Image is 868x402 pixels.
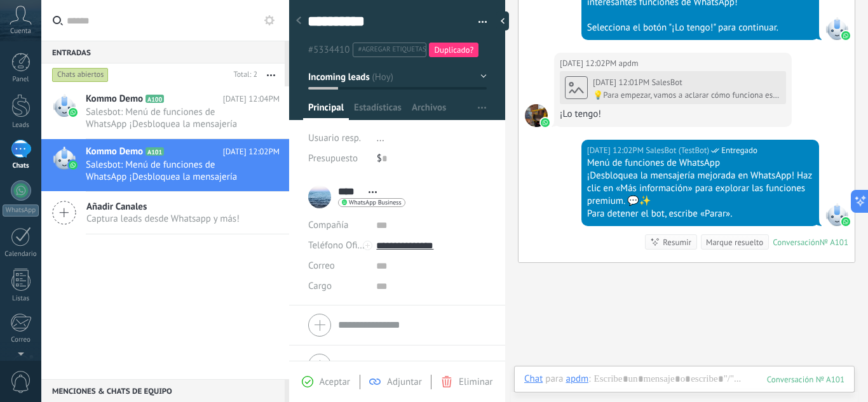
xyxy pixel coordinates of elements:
[377,132,384,144] span: ...
[354,102,402,120] span: Estadísticas
[588,373,590,385] span: :
[587,22,813,34] div: Selecciona el botón "¡Lo tengo!" para continuar.
[3,76,39,84] div: Panel
[308,276,367,297] div: Cargo
[308,152,358,164] span: Presupuesto
[308,44,349,56] span: #5334410
[308,149,367,169] div: Presupuesto
[86,201,240,213] span: Añadir Canales
[308,239,374,251] span: Teléfono Oficina
[618,57,638,70] span: apdm
[587,144,646,157] div: [DATE] 12:02PM
[560,57,618,70] div: [DATE] 12:02PM
[41,86,289,138] a: Kommo Demo A100 [DATE] 12:04PM Salesbot: Menú de funciones de WhatsApp ¡Desbloquea la mensajería ...
[651,77,682,88] span: SalesBot
[69,161,78,170] img: waba.svg
[646,144,709,157] span: SalesBot (TestBot)
[308,260,335,272] span: Correo
[587,208,813,220] div: Para detener el bot, escribe «Parar».
[560,108,786,121] div: ¡Lo tengo!
[773,237,820,248] div: Conversación
[10,27,31,36] span: Cuenta
[3,121,39,130] div: Leads
[69,108,78,117] img: waba.svg
[146,95,164,103] span: A100
[86,213,240,225] span: Captura leads desde Whatsapp y más!
[86,159,255,183] span: Salesbot: Menú de funciones de WhatsApp ¡Desbloquea la mensajería mejorada en WhatsApp! Haz clic ...
[86,93,143,105] span: Kommo Demo
[229,69,257,81] div: Total: 2
[412,102,446,120] span: Archivos
[349,199,402,206] span: WhatsApp Business
[525,104,548,127] span: apdm
[308,236,367,256] button: Teléfono Oficina
[387,376,422,388] span: Adjuntar
[3,162,39,170] div: Chats
[706,236,763,248] div: Marque resuelto
[3,336,39,344] div: Correo
[257,64,285,86] button: Más
[841,217,850,226] img: waba.svg
[41,41,285,64] div: Entradas
[820,237,848,248] div: № A101
[825,203,848,226] span: SalesBot
[377,149,487,169] div: $
[223,145,280,158] span: [DATE] 12:02PM
[587,170,813,208] div: ¡Desbloquea la mensajería mejorada en WhatsApp! Haz clic en «Más información» para explorar las f...
[308,281,332,291] span: Cargo
[721,144,757,157] span: Entregado
[86,106,255,130] span: Salesbot: Menú de funciones de WhatsApp ¡Desbloquea la mensajería mejorada en WhatsApp! Haz clic ...
[308,102,344,120] span: Principal
[52,67,109,83] div: Chats abiertos
[320,376,350,388] span: Aceptar
[358,45,426,54] span: #agregar etiquetas
[767,374,844,385] div: 101
[3,295,39,303] div: Listas
[223,93,280,105] span: [DATE] 12:04PM
[146,147,164,156] span: A101
[593,90,781,100] div: 💡Para empezar, vamos a aclarar cómo funciona esto: 💻 Kommo = La vista del Agente - La tarjeta de ...
[308,256,335,276] button: Correo
[496,11,509,30] div: Ocultar
[566,373,588,384] div: apdm
[308,215,367,236] div: Compañía
[593,77,651,88] div: [DATE] 12:01PM
[825,17,848,40] span: SalesBot
[541,118,550,127] img: waba.svg
[3,250,39,258] div: Calendario
[841,31,850,40] img: waba.svg
[41,379,285,402] div: Menciones & Chats de equipo
[86,145,143,158] span: Kommo Demo
[308,132,361,144] span: Usuario resp.
[459,376,492,388] span: Eliminar
[434,44,473,55] span: Duplicado?
[3,204,39,217] div: WhatsApp
[308,128,367,149] div: Usuario resp.
[545,373,563,385] span: para
[663,236,691,248] div: Resumir
[587,157,813,170] div: Menú de funciones de WhatsApp
[41,139,289,191] a: Kommo Demo A101 [DATE] 12:02PM Salesbot: Menú de funciones de WhatsApp ¡Desbloquea la mensajería ...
